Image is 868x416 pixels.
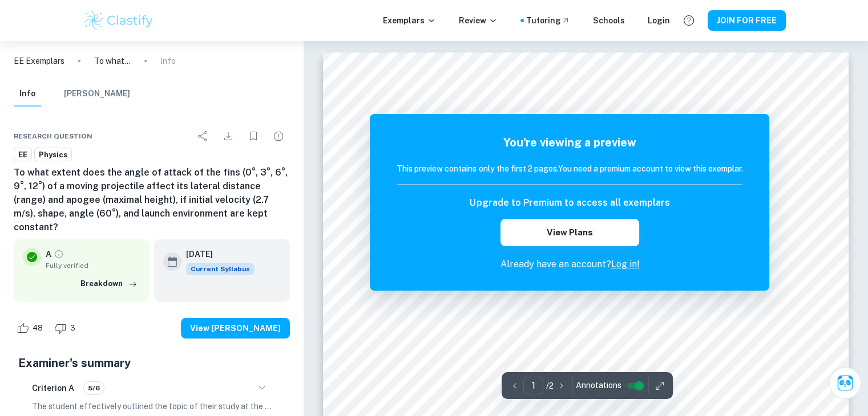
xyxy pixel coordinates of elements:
[32,400,272,413] p: The student effectively outlined the topic of their study at the beginning of the essay, making i...
[679,11,699,30] button: Help and Feedback
[14,166,290,234] h6: To what extent does the angle of attack of the fins (0°, 3°, 6°, 9°, 12°) of a moving projectile ...
[217,125,240,148] div: Download
[397,258,742,271] p: Already have an account?
[186,263,255,275] span: Current Syllabus
[35,149,71,161] span: Physics
[186,248,245,260] h6: [DATE]
[34,148,72,162] a: Physics
[383,14,436,27] p: Exemplars
[160,55,176,67] p: Info
[26,323,49,334] span: 48
[46,260,140,271] span: Fully verified
[14,149,31,161] span: EE
[14,148,32,162] a: EE
[470,196,669,210] h6: Upgrade to Premium to access all exemplars
[611,259,639,270] a: Log in!
[192,125,215,148] div: Share
[575,380,621,391] span: Annotations
[397,134,742,151] h5: You're viewing a preview
[546,380,553,392] p: / 2
[83,9,155,32] img: Clastify logo
[267,125,290,148] div: Report issue
[46,248,51,260] p: A
[593,14,625,27] a: Schools
[648,14,670,27] a: Login
[64,323,82,334] span: 3
[14,319,49,337] div: Like
[78,275,140,292] button: Breakdown
[397,162,742,175] h6: This preview contains only the first 2 pages. You need a premium account to view this exemplar.
[32,382,74,394] h6: Criterion A
[14,81,41,107] button: Info
[708,10,786,31] button: JOIN FOR FREE
[181,318,290,338] button: View [PERSON_NAME]
[829,367,861,399] button: Ask Clai
[54,249,64,259] a: Grade fully verified
[526,14,570,27] a: Tutoring
[14,131,92,141] span: Research question
[51,319,82,337] div: Dislike
[459,14,498,27] p: Review
[84,383,104,393] span: 5/6
[94,55,131,67] p: To what extent does the angle of attack of the fins (0°, 3°, 6°, 9°, 12°) of a moving projectile ...
[64,81,130,107] button: [PERSON_NAME]
[500,219,639,246] button: View Plans
[18,354,285,372] h5: Examiner's summary
[186,263,255,275] div: This exemplar is based on the current syllabus. Feel free to refer to it for inspiration/ideas wh...
[14,55,64,67] a: EE Exemplars
[242,125,265,148] div: Bookmark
